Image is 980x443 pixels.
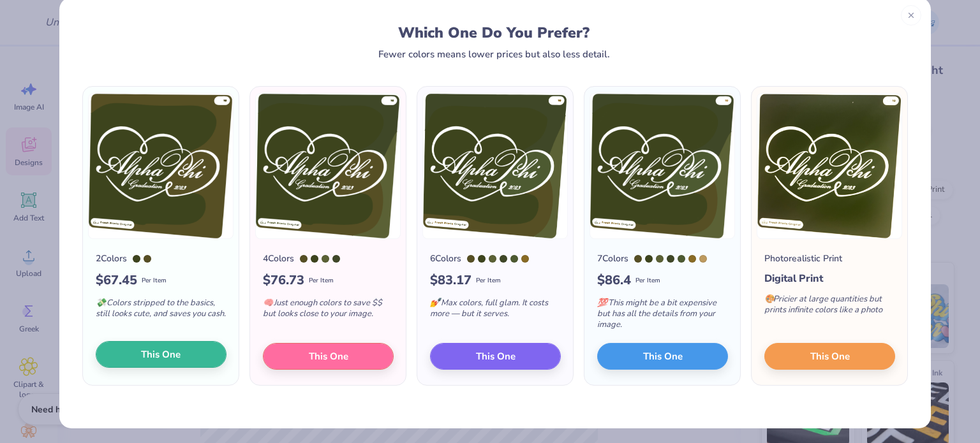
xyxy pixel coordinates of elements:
[430,297,440,309] span: 💅
[656,255,664,263] div: 7498 C
[142,276,167,286] span: Per Item
[141,347,181,362] span: This One
[597,290,728,343] div: This might be a bit expensive but has all the details from your image.
[476,276,501,286] span: Per Item
[96,290,226,332] div: Colors stripped to the basics, still looks cute, and saves you cash.
[88,93,234,239] img: 2 color option
[96,252,127,265] div: 2 Colors
[764,343,895,370] button: This One
[430,290,561,332] div: Max colors, full glam. It costs more — but it serves.
[667,255,674,263] div: 5743 C
[764,271,895,286] div: Digital Print
[263,290,394,332] div: Just enough colors to save $$ but looks close to your image.
[308,349,348,364] span: This One
[764,286,895,328] div: Pricier at large quantities but prints infinite colors like a photo
[489,255,496,263] div: 7498 C
[263,252,294,265] div: 4 Colors
[263,343,394,370] button: This One
[263,297,273,309] span: 🧠
[810,349,849,364] span: This One
[597,252,628,265] div: 7 Colors
[322,255,329,263] div: 7498 C
[635,276,660,286] span: Per Item
[757,93,902,239] img: Photorealistic preview
[699,255,707,263] div: 7562 C
[634,255,642,263] div: 5815 C
[475,349,515,364] span: This One
[467,255,475,263] div: 5815 C
[96,271,137,290] span: $ 67.45
[133,255,140,263] div: 5747 C
[764,293,775,305] span: 🎨
[764,252,842,265] div: Photorealistic Print
[96,341,226,368] button: This One
[510,255,518,263] div: 574 C
[597,271,631,290] span: $ 86.4
[500,255,507,263] div: 5743 C
[309,276,334,286] span: Per Item
[378,49,610,59] div: Fewer colors means lower prices but also less detail.
[590,93,735,239] img: 7 color option
[94,24,895,41] div: Which One Do You Prefer?
[144,255,151,263] div: 5815 C
[300,255,308,263] div: 5815 C
[311,255,318,263] div: 5747 C
[430,252,461,265] div: 6 Colors
[263,271,304,290] span: $ 76.73
[597,297,607,309] span: 💯
[642,349,682,364] span: This One
[430,343,561,370] button: This One
[430,271,471,290] span: $ 83.17
[332,255,340,263] div: 5743 C
[96,297,106,309] span: 💸
[478,255,486,263] div: 5747 C
[688,255,696,263] div: 1265 C
[521,255,529,263] div: 1265 C
[645,255,653,263] div: 5747 C
[597,343,728,370] button: This One
[255,93,401,239] img: 4 color option
[678,255,685,263] div: 574 C
[422,93,568,239] img: 6 color option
